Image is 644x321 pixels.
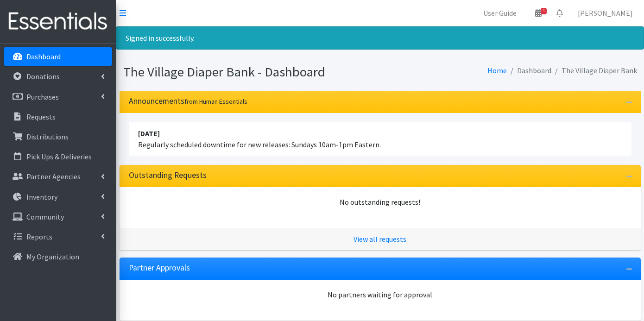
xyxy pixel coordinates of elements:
[129,289,631,300] div: No partners waiting for approval
[138,129,160,138] strong: [DATE]
[26,52,61,61] p: Dashboard
[528,4,549,22] a: 4
[26,212,64,221] p: Community
[26,232,52,241] p: Reports
[4,188,112,206] a: Inventory
[570,4,640,22] a: [PERSON_NAME]
[116,26,644,50] div: Signed in successfully.
[4,47,112,66] a: Dashboard
[129,170,207,180] h3: Outstanding Requests
[4,107,112,126] a: Requests
[4,6,112,37] img: HumanEssentials
[26,252,79,261] p: My Organization
[4,208,112,226] a: Community
[507,64,551,77] li: Dashboard
[354,234,406,244] a: View all requests
[4,67,112,86] a: Donations
[541,8,547,14] span: 4
[4,227,112,246] a: Reports
[476,4,524,22] a: User Guide
[26,172,81,181] p: Partner Agencies
[26,112,56,121] p: Requests
[26,72,60,81] p: Donations
[123,64,377,80] h1: The Village Diaper Bank - Dashboard
[487,66,507,75] a: Home
[129,196,631,208] div: No outstanding requests!
[129,263,190,273] h3: Partner Approvals
[184,97,247,106] small: from Human Essentials
[129,96,247,106] h3: Announcements
[4,167,112,186] a: Partner Agencies
[4,127,112,146] a: Distributions
[551,64,637,77] li: The Village Diaper Bank
[26,152,92,161] p: Pick Ups & Deliveries
[26,192,57,201] p: Inventory
[26,92,59,101] p: Purchases
[4,147,112,166] a: Pick Ups & Deliveries
[26,132,69,141] p: Distributions
[129,122,631,156] li: Regularly scheduled downtime for new releases: Sundays 10am-1pm Eastern.
[4,247,112,266] a: My Organization
[4,88,112,106] a: Purchases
